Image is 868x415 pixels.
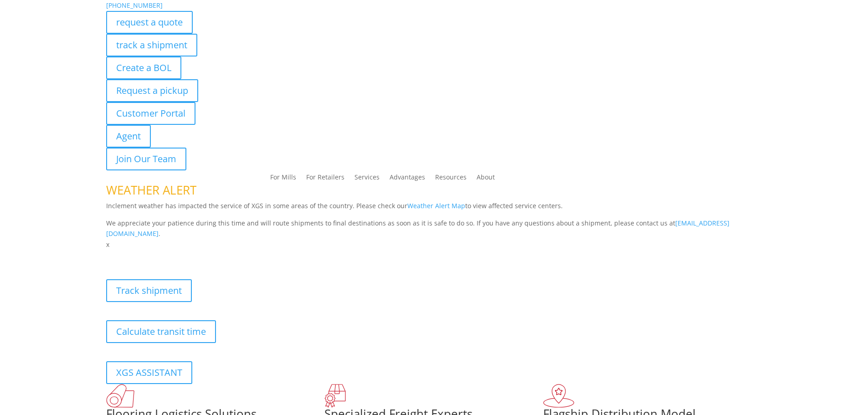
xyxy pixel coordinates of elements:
a: Agent [106,125,151,148]
a: Advantages [390,174,425,184]
a: Customer Portal [106,102,195,125]
a: [PHONE_NUMBER] [106,1,163,10]
a: XGS ASSISTANT [106,361,192,384]
a: For Mills [270,174,296,184]
img: xgs-icon-focused-on-flooring-red [324,384,346,408]
a: Request a pickup [106,79,198,102]
a: request a quote [106,11,193,34]
p: x [106,239,762,250]
p: We appreciate your patience during this time and will route shipments to final destinations as so... [106,218,762,240]
a: Resources [435,174,467,184]
a: Weather Alert Map [407,201,465,210]
a: For Retailers [306,174,344,184]
a: Create a BOL [106,56,181,79]
img: xgs-icon-flagship-distribution-model-red [543,384,575,408]
a: Services [354,174,380,184]
b: Visibility, transparency, and control for your entire supply chain. [106,251,309,260]
a: Calculate transit time [106,320,216,343]
p: Inclement weather has impacted the service of XGS in some areas of the country. Please check our ... [106,200,762,218]
a: track a shipment [106,34,197,56]
span: WEATHER ALERT [106,182,196,198]
a: About [477,174,495,184]
a: Track shipment [106,279,192,302]
img: xgs-icon-total-supply-chain-intelligence-red [106,384,134,408]
a: Join Our Team [106,148,186,170]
